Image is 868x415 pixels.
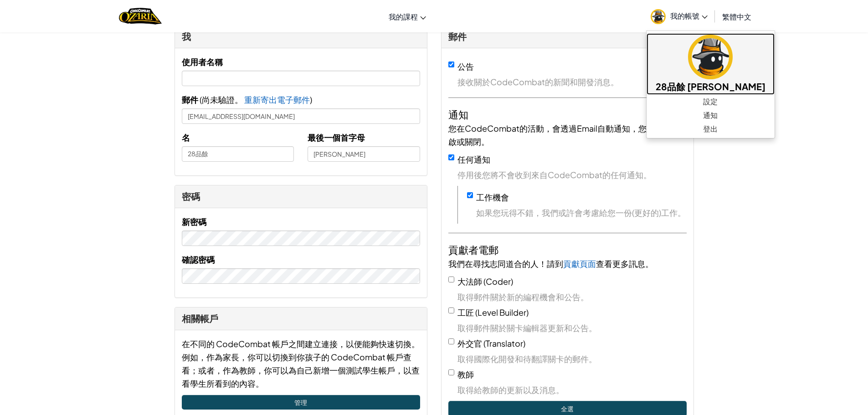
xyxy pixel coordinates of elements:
[475,307,529,318] span: (Level Builder)
[182,94,198,105] span: 郵件
[457,369,474,379] span: 教師
[483,276,513,287] span: (Coder)
[457,276,482,287] span: 大法師
[448,242,687,257] h4: 貢獻者電郵
[646,2,712,31] a: 我的帳號
[119,7,161,26] a: Ozaria by CodeCombat logo
[457,154,490,164] label: 任何通知
[718,4,756,29] a: 繁體中文
[457,75,687,88] span: 接收關於CodeCombat的新聞和開發消息。
[651,9,666,24] img: avatar
[457,290,687,303] span: 取得郵件關於新的編程機會和公告。
[182,215,206,228] label: 新密碼
[670,11,708,20] span: 我的帳號
[198,94,202,105] span: (
[647,95,775,108] a: 設定
[703,110,718,121] span: 通知
[119,7,161,26] img: Home
[457,61,474,72] label: 公告
[647,33,775,95] a: 28品餘 [PERSON_NAME]
[182,337,420,390] div: 在不同的 CodeCombat 帳戶之間建立連接，以便能夠快速切換。例如，作為家長，你可以切換到你孩子的 CodeCombat 帳戶查看；或者，作為教師，你可以為自己新增一個測試學生帳戶，以查看...
[182,253,215,266] label: 確認密碼
[182,312,420,325] div: 相關帳戶
[476,206,687,219] span: 如果您玩得不錯，我們或許會考慮給您一份(更好的)工作。
[647,108,775,122] a: 通知
[448,123,679,147] span: 您在CodeCombat的活動，會透過Email自動通知，您可選擇開啟或關閉。
[457,168,687,181] span: 停用後您將不會收到來自CodeCombat的任何通知。
[384,4,431,29] a: 我的課程
[483,338,525,348] span: (Translator)
[310,94,312,105] span: )
[476,192,509,202] label: 工作機會
[656,79,765,93] h5: 28品餘 [PERSON_NAME]
[688,35,733,79] img: avatar
[182,190,420,203] div: 密碼
[308,131,365,144] label: 最後一個首字母
[448,258,563,269] span: 我們在尋找志同道合的人！請到
[457,352,687,365] span: 取得國際化開發和待翻譯關卡的郵件。
[563,258,596,269] a: 貢獻頁面
[389,12,418,21] span: 我的課程
[182,55,223,68] label: 使用者名稱
[457,383,687,396] span: 取得給教師的更新以及消息。
[722,12,751,21] span: 繁體中文
[647,122,775,136] a: 登出
[596,258,653,269] span: 查看更多訊息。
[457,321,687,334] span: 取得郵件關於關卡編輯器更新和公告。
[182,131,190,144] label: 名
[457,338,482,348] span: 外交官
[448,30,687,43] div: 郵件
[457,307,474,318] span: 工匠
[182,395,420,410] a: 管理
[448,107,687,122] h4: 通知
[202,94,244,105] span: 尚未驗證。
[244,94,310,105] span: 重新寄出電子郵件
[182,30,420,43] div: 我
